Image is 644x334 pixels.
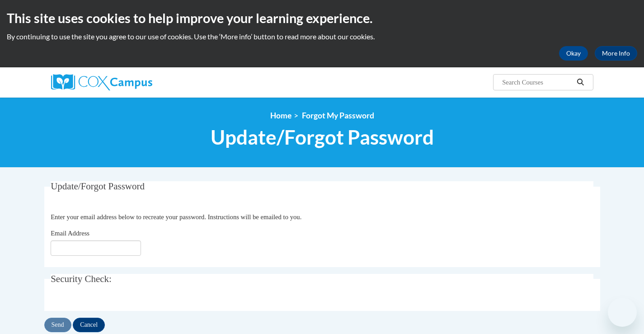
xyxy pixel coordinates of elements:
[211,125,434,149] span: Update/Forgot Password
[573,77,587,88] button: Search
[51,213,301,221] span: Enter your email address below to recreate your password. Instructions will be emailed to you.
[7,9,637,27] h2: This site uses cookies to help improve your learning experience.
[559,46,588,61] button: Okay
[270,111,291,120] a: Home
[7,32,637,42] p: By continuing to use the site you agree to our use of cookies. Use the ‘More info’ button to read...
[501,77,573,88] input: Search Courses
[51,181,145,192] span: Update/Forgot Password
[302,111,374,120] span: Forgot My Password
[51,230,89,237] span: Email Address
[51,273,112,284] span: Security Check:
[51,74,223,90] a: Cox Campus
[73,318,105,332] input: Cancel
[608,298,637,327] iframe: Button to launch messaging window
[595,46,637,61] a: More Info
[51,74,152,90] img: Cox Campus
[51,240,141,256] input: Email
